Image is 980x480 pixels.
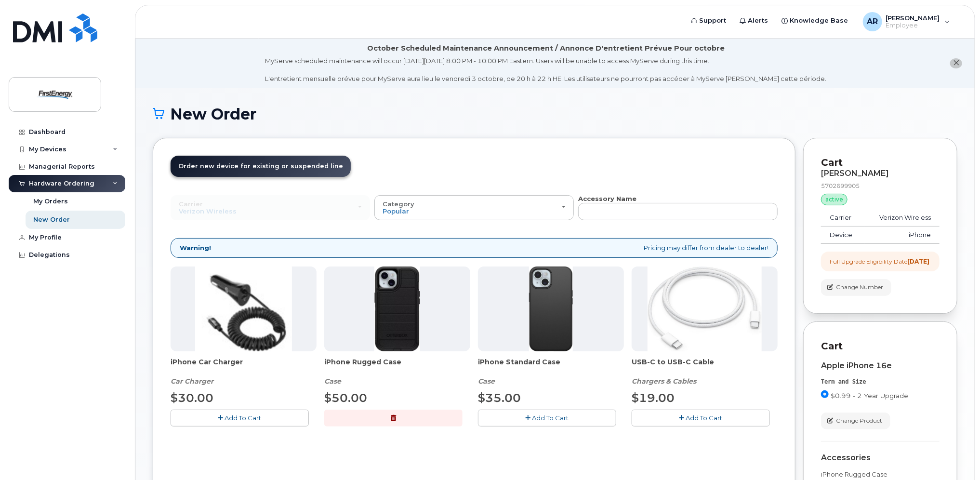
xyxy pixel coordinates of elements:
[836,283,883,292] span: Change Number
[225,414,262,422] span: Add To Cart
[821,194,848,205] div: active
[529,267,573,351] img: Symmetry.jpg
[648,267,762,351] img: USB-C.jpg
[153,106,957,122] h1: New Order
[821,470,940,479] div: iPhone Rugged Case
[821,361,940,370] div: Apple iPhone 16e
[374,195,574,220] button: Category Popular
[632,357,778,386] div: USB-C to USB-C Cable
[821,227,864,244] td: Device
[821,279,891,296] button: Change Number
[578,195,636,202] strong: Accessory Name
[178,162,343,170] span: Order new device for existing or suspended line
[821,413,890,429] button: Change Product
[171,357,317,386] div: iPhone Car Charger
[171,377,213,386] em: Car Charger
[383,207,409,215] span: Popular
[171,238,778,258] div: Pricing may differ from dealer to dealer!
[180,243,211,253] strong: Warning!
[171,391,213,405] span: $30.00
[171,357,317,376] span: iPhone Car Charger
[821,182,940,190] div: 5702699905
[195,267,292,351] img: iphonesecg.jpg
[632,377,696,386] em: Chargers & Cables
[821,209,864,227] td: Carrier
[171,410,309,427] button: Add To Cart
[324,391,367,405] span: $50.00
[374,267,420,351] img: Defender.jpg
[367,43,725,53] div: October Scheduled Maintenance Announcement / Annonce D'entretient Prévue Pour octobre
[821,390,829,398] input: $0.99 - 2 Year Upgrade
[324,357,470,376] span: iPhone Rugged Case
[864,227,940,244] td: iPhone
[821,339,940,353] p: Cart
[836,416,882,425] span: Change Product
[324,357,470,386] div: iPhone Rugged Case
[907,258,929,265] strong: [DATE]
[478,357,624,386] div: iPhone Standard Case
[632,410,770,427] button: Add To Cart
[324,377,341,386] em: Case
[950,58,962,68] button: close notification
[686,414,723,422] span: Add To Cart
[821,378,940,386] div: Term and Size
[478,410,616,427] button: Add To Cart
[383,200,414,208] span: Category
[821,453,940,462] div: Accessories
[831,392,908,400] span: $0.99 - 2 Year Upgrade
[632,391,675,405] span: $19.00
[632,357,778,376] span: USB-C to USB-C Cable
[864,209,940,227] td: Verizon Wireless
[478,357,624,376] span: iPhone Standard Case
[821,169,940,178] div: [PERSON_NAME]
[478,377,495,386] em: Case
[830,257,929,266] div: Full Upgrade Eligibility Date
[938,438,973,473] iframe: Messenger Launcher
[265,56,827,83] div: MyServe scheduled maintenance will occur [DATE][DATE] 8:00 PM - 10:00 PM Eastern. Users will be u...
[532,414,569,422] span: Add To Cart
[478,391,521,405] span: $35.00
[821,156,940,170] p: Cart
